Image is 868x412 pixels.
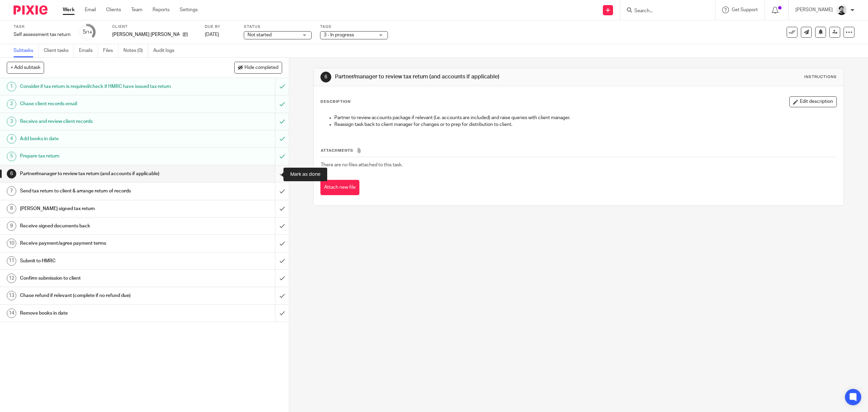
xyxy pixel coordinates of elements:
h1: Consider if tax return is required/check if HMRC have issued tax return [20,81,185,92]
div: 4 [7,134,16,144]
button: Hide completed [234,62,282,73]
div: Self assessment tax return [14,31,71,38]
span: Hide completed [244,65,278,71]
button: Edit description [789,96,837,107]
h1: Chase client records email [20,99,185,109]
p: Partner to review accounts package if relevant (I.e. accounts are included) and raise queries wit... [334,114,836,121]
h1: Partner/manager to review tax return (and accounts if applicable) [335,73,593,80]
div: 14 [7,308,16,318]
a: Notes (0) [123,44,148,57]
a: Settings [180,6,198,13]
h1: Remove books in date [20,308,185,318]
button: + Add subtask [7,62,44,73]
div: 13 [7,291,16,300]
div: 8 [7,204,16,213]
a: Work [63,6,75,13]
div: 5 [7,152,16,161]
a: Client tasks [44,44,74,57]
img: Cam_2025.jpg [836,5,847,16]
div: Instructions [804,74,837,80]
a: Team [131,6,142,13]
div: 11 [7,256,16,266]
label: Task [14,24,71,30]
input: Search [634,8,695,14]
label: Due by [205,24,235,30]
button: Attach new file [320,180,359,195]
h1: [PERSON_NAME] signed tax return [20,204,185,214]
h1: Send tax return to client & arrange return of records [20,186,185,196]
a: Emails [79,44,98,57]
div: 5 [83,28,92,36]
div: 7 [7,186,16,196]
div: 6 [7,169,16,179]
h1: Submit to HMRC [20,256,185,266]
img: Pixie [14,5,47,15]
p: [PERSON_NAME] [795,6,833,13]
a: Email [85,6,96,13]
small: /14 [86,31,92,34]
div: 9 [7,221,16,231]
h1: Partner/manager to review tax return (and accounts if applicable) [20,169,185,179]
p: Description [320,99,351,105]
span: There are no files attached to this task. [321,163,402,167]
label: Client [112,24,196,30]
p: Reassign task back to client manager for changes or to prep for distribution to client. [334,121,836,128]
h1: Receive payment/agree payment terms [20,238,185,248]
h1: Receive and review client records [20,116,185,127]
span: Not started [248,33,272,37]
label: Tags [320,24,388,30]
a: Subtasks [14,44,39,57]
div: 1 [7,82,16,91]
span: [DATE] [205,32,219,37]
span: Attachments [321,149,353,152]
div: 3 [7,117,16,126]
div: 10 [7,239,16,248]
span: 3 - In progress [324,33,354,37]
h1: Receive signed documents back [20,221,185,231]
h1: Add books in date [20,134,185,144]
h1: Chase refund if relevant (complete if no refund due) [20,291,185,301]
div: 6 [320,72,331,82]
a: Reports [153,6,170,13]
a: Files [103,44,118,57]
h1: Prepare tax return [20,151,185,161]
a: Clients [106,6,121,13]
h1: Confirm submission to client [20,273,185,283]
a: Audit logs [153,44,179,57]
div: 12 [7,274,16,283]
label: Status [244,24,312,30]
span: Get Support [732,7,758,12]
div: 2 [7,99,16,109]
p: [PERSON_NAME] [PERSON_NAME] [112,31,179,38]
